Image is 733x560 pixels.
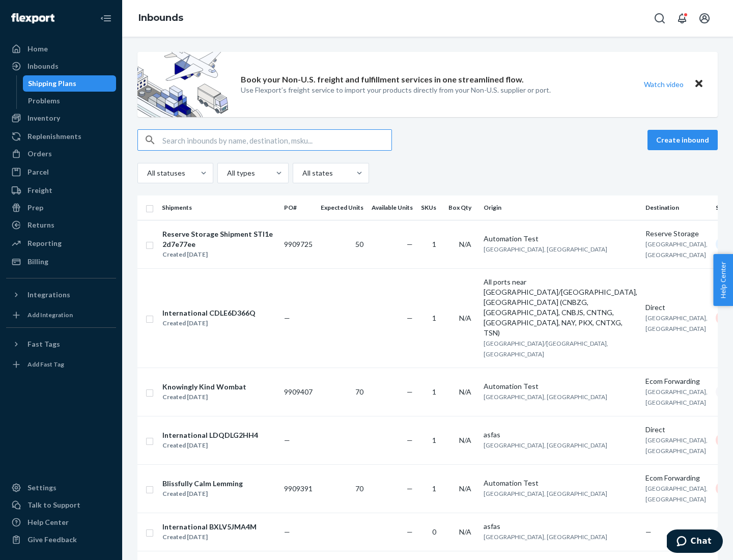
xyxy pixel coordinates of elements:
div: Returns [27,220,54,230]
input: All states [301,168,302,178]
button: Open notifications [672,8,692,29]
span: [GEOGRAPHIC_DATA], [GEOGRAPHIC_DATA] [645,240,708,259]
th: SKUs [417,195,444,220]
th: Origin [480,195,641,220]
button: Watch video [637,77,690,92]
div: Settings [27,483,57,493]
button: Fast Tags [6,336,116,352]
span: — [284,527,290,536]
span: N/A [459,527,471,536]
button: Integrations [6,287,116,303]
span: 50 [355,240,363,248]
input: All statuses [146,168,147,178]
iframe: Opens a widget where you can chat to one of our agents [667,529,723,555]
span: 70 [355,387,363,396]
div: Created [DATE] [162,318,256,328]
div: Add Fast Tag [27,360,64,369]
span: 70 [355,484,363,493]
button: Close Navigation [96,8,116,29]
p: Use Flexport’s freight service to import your products directly from your Non-U.S. supplier or port. [241,85,551,95]
span: [GEOGRAPHIC_DATA]/[GEOGRAPHIC_DATA], [GEOGRAPHIC_DATA] [484,340,608,358]
div: asfas [484,521,637,531]
div: Help Center [27,517,69,527]
div: International BXLV5JMA4M [162,522,257,532]
div: Created [DATE] [162,532,257,542]
td: 9909391 [280,464,317,513]
a: Reporting [6,235,116,251]
span: — [645,527,652,536]
a: Billing [6,254,116,270]
a: Shipping Plans [23,75,117,92]
button: Close [692,77,706,92]
a: Settings [6,480,116,496]
a: Orders [6,146,116,162]
div: Fast Tags [27,339,60,349]
button: Open account menu [694,8,715,29]
a: Inbounds [138,12,183,23]
div: Knowingly Kind Wombat [162,382,246,392]
span: [GEOGRAPHIC_DATA], [GEOGRAPHIC_DATA] [645,388,708,406]
a: Problems [23,93,117,109]
a: Replenishments [6,128,116,145]
span: N/A [459,240,471,248]
button: Help Center [713,254,733,306]
div: Freight [27,185,52,195]
a: Home [6,41,116,57]
button: Talk to Support [6,497,116,513]
input: Search inbounds by name, destination, msku... [162,130,391,150]
span: — [407,527,413,536]
div: Created [DATE] [162,489,243,499]
td: 9909407 [280,368,317,416]
a: Inventory [6,110,116,126]
div: Created [DATE] [162,440,258,451]
div: Automation Test [484,478,637,488]
input: All types [226,168,227,178]
a: Returns [6,217,116,233]
div: International CDLE6D366Q [162,308,256,318]
a: Add Fast Tag [6,356,116,373]
th: Box Qty [444,195,480,220]
div: Give Feedback [27,535,77,545]
div: Prep [27,203,43,213]
span: N/A [459,436,471,444]
button: Give Feedback [6,531,116,548]
span: — [407,387,413,396]
div: All ports near [GEOGRAPHIC_DATA]/[GEOGRAPHIC_DATA], [GEOGRAPHIC_DATA] (CNBZG, [GEOGRAPHIC_DATA], ... [484,277,637,338]
th: Shipments [158,195,280,220]
div: Integrations [27,290,70,300]
button: Open Search Box [650,8,670,29]
div: Reporting [27,238,62,248]
span: — [284,314,290,322]
div: Inbounds [27,61,59,71]
td: 9909725 [280,220,317,268]
div: Direct [645,425,708,435]
span: 1 [432,387,436,396]
div: International LDQDLG2HH4 [162,430,258,440]
div: asfas [484,430,637,440]
div: Direct [645,302,708,313]
div: Talk to Support [27,500,80,510]
div: Problems [28,96,60,106]
div: Replenishments [27,131,81,142]
span: [GEOGRAPHIC_DATA], [GEOGRAPHIC_DATA] [645,314,708,332]
span: — [407,314,413,322]
div: Orders [27,149,52,159]
a: Inbounds [6,58,116,74]
div: Created [DATE] [162,249,275,260]
p: Book your Non-U.S. freight and fulfillment services in one streamlined flow. [241,74,524,86]
ol: breadcrumbs [130,4,191,33]
span: [GEOGRAPHIC_DATA], [GEOGRAPHIC_DATA] [484,533,607,541]
span: — [407,240,413,248]
div: Automation Test [484,234,637,244]
span: 1 [432,484,436,493]
span: [GEOGRAPHIC_DATA], [GEOGRAPHIC_DATA] [645,436,708,455]
span: — [407,484,413,493]
div: Reserve Storage Shipment STI1e2d7e77ee [162,229,275,249]
span: 1 [432,314,436,322]
a: Add Integration [6,307,116,323]
div: Ecom Forwarding [645,376,708,386]
div: Shipping Plans [28,78,76,89]
div: Reserve Storage [645,229,708,239]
